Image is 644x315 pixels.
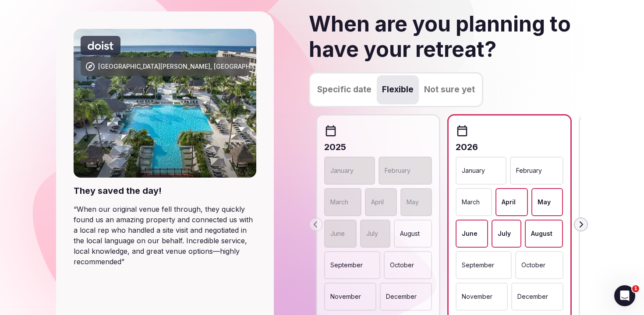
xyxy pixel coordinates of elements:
p: May [407,198,419,206]
p: January [330,166,354,175]
h2: 2025 [324,141,432,153]
svg: Doist company logo [88,41,113,50]
p: July [498,229,511,238]
h2: When are you planning to have your retreat? [309,11,588,62]
p: November [462,292,492,301]
p: December [517,292,548,301]
p: March [330,198,348,206]
p: September [462,261,494,269]
p: June [330,229,345,238]
p: April [371,198,384,206]
p: June [462,229,478,238]
p: February [385,166,410,175]
h2: 2026 [456,141,563,153]
p: February [516,166,542,175]
div: They saved the day! [74,185,256,197]
p: August [531,229,552,238]
p: March [462,198,480,206]
p: April [502,198,516,206]
p: August [400,229,420,238]
iframe: Intercom live chat [614,285,635,306]
p: October [521,261,545,269]
div: [GEOGRAPHIC_DATA][PERSON_NAME], [GEOGRAPHIC_DATA] [98,62,276,71]
p: October [390,261,414,269]
p: July [366,229,378,238]
img: Playa Del Carmen, Mexico [74,29,256,178]
button: Flexible [377,75,419,104]
button: Not sure yet [419,75,480,104]
p: January [462,166,485,175]
p: May [538,198,551,206]
p: September [330,261,363,269]
p: November [330,292,361,301]
p: December [386,292,417,301]
button: Specific date [312,75,377,104]
blockquote: “ When our original venue fell through, they quickly found us an amazing property and connected u... [74,204,256,267]
span: 1 [632,285,639,292]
